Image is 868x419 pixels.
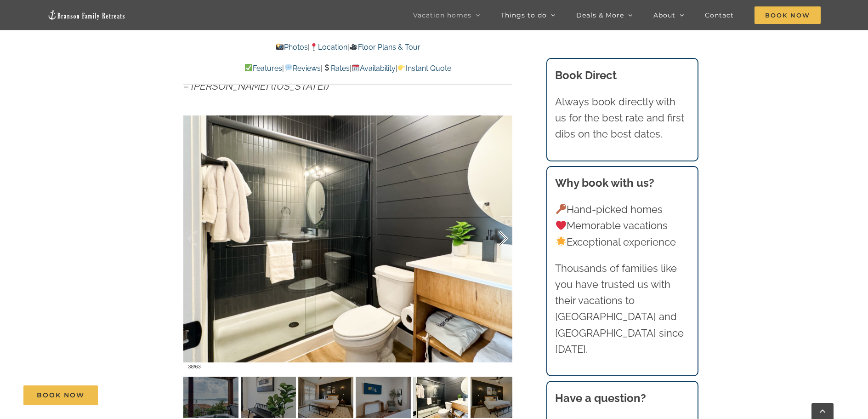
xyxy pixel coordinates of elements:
[323,64,350,73] a: Rates
[37,391,85,399] span: Book Now
[555,260,689,357] p: Thousands of families like you have trusted us with their vacations to [GEOGRAPHIC_DATA] and [GEO...
[397,64,451,73] a: Instant Quote
[356,377,411,418] img: 12b-Legends-Pointe-vacation-home-rental-Table-Rock-Lake-copy-scaled.jpg-nggid042376-ngg0dyn-120x9...
[298,377,353,418] img: 12a-Legends-Pointe-vacation-home-rental-Table-Rock-Lake-scaled.jpg-nggid042375-ngg0dyn-120x90-00f...
[244,64,282,73] a: Features
[276,43,308,52] a: Photos
[349,43,420,52] a: Floor Plans & Tour
[23,385,98,405] a: Book Now
[245,64,252,71] img: ✅
[285,64,292,71] img: 💬
[413,12,471,18] span: Vacation homes
[398,64,405,71] img: 👉
[755,6,821,24] span: Book Now
[413,377,468,418] img: 12f-Legends-Pointe-vacation-home-rental-Table-Rock-Lake-scaled.jpg-nggid042377-ngg0dyn-120x90-00f...
[555,69,617,82] b: Book Direct
[350,43,357,51] img: 🎥
[501,12,547,18] span: Things to do
[653,12,675,18] span: About
[183,80,329,92] em: – [PERSON_NAME] ([US_STATE])
[47,10,125,20] img: Branson Family Retreats Logo
[310,43,347,52] a: Location
[352,64,396,73] a: Availability
[556,236,566,247] img: 🌟
[241,377,296,418] img: 11a-Legends-Pointe-vacation-home-rental-Table-Rock-Lake-scaled.jpg-nggid042374-ngg0dyn-120x90-00f...
[276,43,284,51] img: 📸
[310,43,318,51] img: 📍
[576,12,624,18] span: Deals & More
[183,63,512,75] p: | | | |
[284,64,320,73] a: Reviews
[183,41,512,53] p: | |
[352,64,359,71] img: 📆
[323,64,330,71] img: 💲
[556,204,566,214] img: 🔑
[556,220,566,230] img: ❤️
[705,12,734,18] span: Contact
[555,175,689,191] h3: Why book with us?
[555,201,689,250] p: Hand-picked homes Memorable vacations Exceptional experience
[183,377,238,418] img: Legends-Pointe-vacation-home-rental-Table-Rock-Lake-hot-tub-2005-scaled.jpg-nggid042697-ngg0dyn-1...
[471,377,526,418] img: 13a-Legends-Pointe-vacation-home-rental-Table-Rock-Lake-scaled.jpg-nggid042378-ngg0dyn-120x90-00f...
[555,94,689,143] p: Always book directly with us for the best rate and first dibs on the best dates.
